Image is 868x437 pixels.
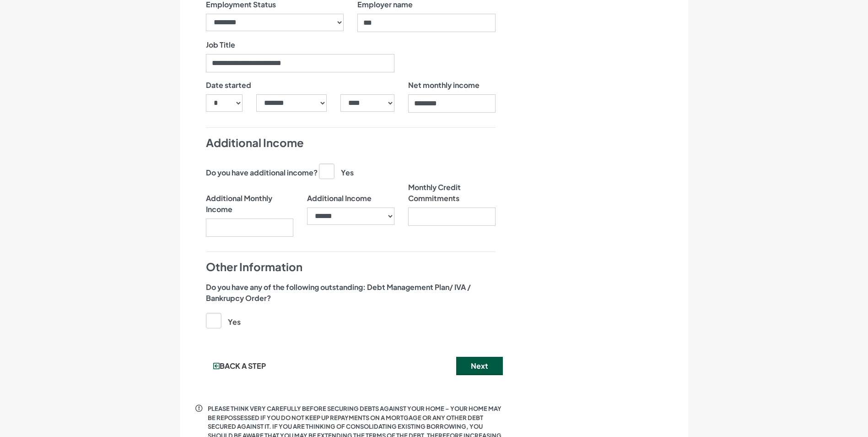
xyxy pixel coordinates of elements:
label: Additional Income [307,182,372,204]
label: Yes [319,164,354,178]
label: Additional Monthly Income [206,182,293,215]
label: Do you have additional income? [206,167,318,178]
label: Net monthly income [408,80,480,91]
button: Back a step [199,357,280,375]
h4: Additional Income [206,135,496,151]
label: Job Title [206,39,235,50]
label: Date started [206,80,251,91]
h4: Other Information [206,259,496,275]
label: Monthly Credit Commitments [408,182,496,204]
label: Do you have any of the following outstanding: Debt Management Plan/ IVA / Bankrupcy Order? [206,282,496,304]
label: Yes [206,313,241,328]
button: Next [456,357,503,375]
